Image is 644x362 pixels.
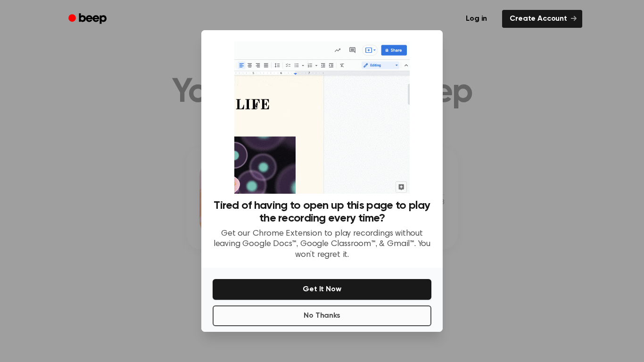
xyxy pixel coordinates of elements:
h3: Tired of having to open up this page to play the recording every time? [213,199,431,225]
button: Get It Now [213,279,431,300]
a: Create Account [502,10,582,28]
img: Beep extension in action [234,41,409,194]
button: No Thanks [213,305,431,326]
p: Get our Chrome Extension to play recordings without leaving Google Docs™, Google Classroom™, & Gm... [213,229,431,261]
a: Log in [456,8,496,30]
a: Beep [62,10,115,28]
